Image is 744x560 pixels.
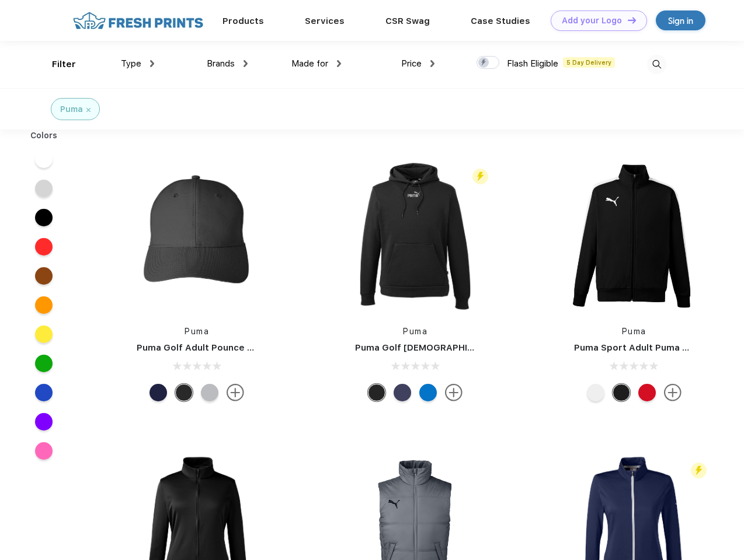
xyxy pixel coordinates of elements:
[587,384,604,401] div: White and Quiet Shade
[175,384,193,401] div: Puma Black
[668,14,693,27] div: Sign in
[394,384,411,401] div: Peacoat
[401,58,422,69] span: Price
[119,159,274,314] img: func=resize&h=266
[613,384,630,401] div: Puma Black
[86,108,91,112] img: filter_cancel.svg
[419,384,437,401] div: Lapis Blue
[664,384,682,401] img: more.svg
[430,60,434,67] img: dropdown.png
[638,384,656,401] div: High Risk Red
[563,57,615,68] span: 5 Day Delivery
[201,384,218,401] div: Quarry
[385,16,430,26] a: CSR Swag
[150,60,154,67] img: dropdown.png
[445,384,463,401] img: more.svg
[403,327,427,336] a: Puma
[368,384,385,401] div: Puma Black
[355,342,572,353] a: Puma Golf [DEMOGRAPHIC_DATA]' Icon Golf Polo
[557,159,712,314] img: func=resize&h=266
[185,327,209,336] a: Puma
[137,342,315,353] a: Puma Golf Adult Pounce Adjustable Cap
[227,384,244,401] img: more.svg
[337,60,341,67] img: dropdown.png
[338,159,493,314] img: func=resize&h=266
[647,55,666,74] img: desktop_search.svg
[121,58,141,69] span: Type
[691,463,707,478] img: flash_active_toggle.svg
[656,10,705,30] a: Sign in
[562,16,622,26] div: Add your Logo
[207,58,235,69] span: Brands
[69,10,207,31] img: fo%20logo%202.webp
[244,60,248,67] img: dropdown.png
[472,169,488,184] img: flash_active_toggle.svg
[622,327,646,336] a: Puma
[52,58,76,71] div: Filter
[60,103,83,116] div: Puma
[628,17,636,23] img: DT
[150,384,167,401] div: Peacoat
[305,16,345,26] a: Services
[291,58,328,69] span: Made for
[507,58,558,69] span: Flash Eligible
[22,129,67,142] div: Colors
[222,16,264,26] a: Products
